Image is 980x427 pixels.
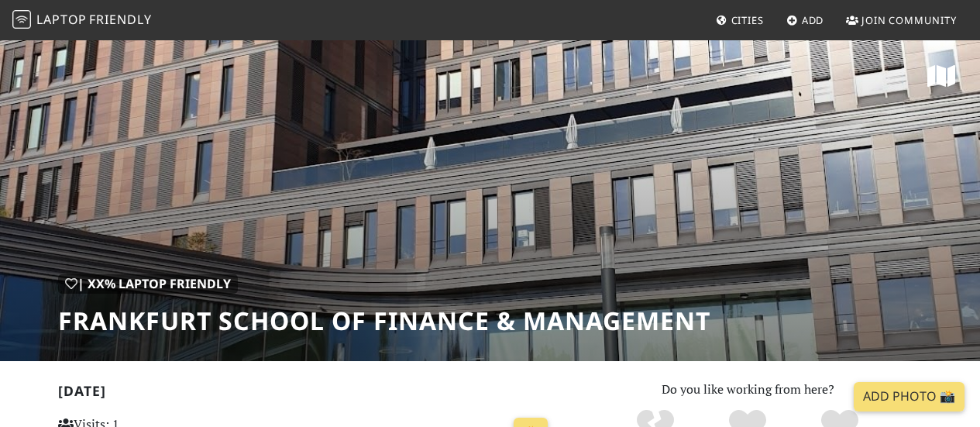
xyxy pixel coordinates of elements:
[36,11,87,28] span: Laptop
[710,6,770,34] a: Cities
[89,11,151,28] span: Friendly
[731,13,764,27] span: Cities
[854,382,965,412] a: Add Photo 📸
[58,306,710,336] h1: Frankfurt School of Finance & Management
[780,6,830,34] a: Add
[802,13,824,27] span: Add
[12,7,152,34] a: LaptopFriendly LaptopFriendly
[573,380,923,400] p: Do you like working from here?
[58,274,238,294] div: | XX% Laptop Friendly
[861,13,957,27] span: Join Community
[58,383,555,405] h2: [DATE]
[840,6,963,34] a: Join Community
[12,10,31,29] img: LaptopFriendly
